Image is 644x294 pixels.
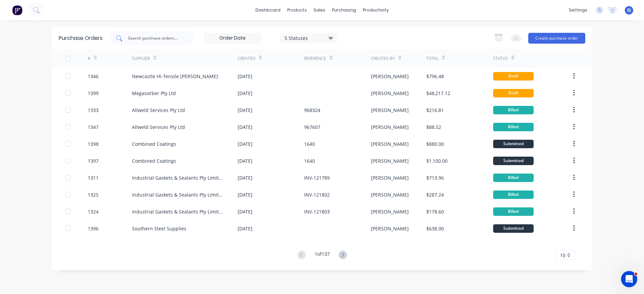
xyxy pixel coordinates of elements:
div: 1396 [88,225,99,232]
a: dashboard [252,5,284,15]
div: Industrial Gaskets & Sealants Pty Limited [132,208,224,215]
div: [DATE] [238,157,252,164]
div: Megasorber Pty Ltd [132,90,176,97]
div: [DATE] [238,140,252,148]
div: [PERSON_NAME] [371,225,409,232]
div: Draft [493,89,534,97]
div: 1640 [304,140,315,148]
div: productivity [359,5,392,15]
div: Submitted [493,140,534,148]
div: Southern Steel Supplies [132,225,186,232]
div: 1311 [88,174,99,181]
div: 1347 [88,123,99,131]
div: Combined Coatings [132,140,176,148]
div: $1,100.00 [426,157,448,164]
iframe: Intercom live chat [621,271,637,287]
button: Create purchase order [528,33,585,44]
div: 967607 [304,123,320,131]
div: [PERSON_NAME] [371,73,409,80]
div: 1398 [88,140,99,148]
div: [DATE] [238,123,252,131]
div: Newcastle Hi-Tensile [PERSON_NAME] [132,73,218,80]
div: [PERSON_NAME] [371,157,409,164]
div: Reference [304,55,326,62]
div: [PERSON_NAME] [371,191,409,198]
div: 1397 [88,157,99,164]
div: $796.48 [426,73,444,80]
div: Status [493,55,508,62]
div: 968324 [304,107,320,114]
div: Billed [493,174,534,182]
div: Billed [493,190,534,199]
div: $216.81 [426,107,444,114]
div: INV-121802 [304,191,330,198]
div: Submitted [493,224,534,233]
div: [DATE] [238,225,252,232]
div: 1 of 137 [315,250,330,260]
div: Billed [493,207,534,216]
div: $287.24 [426,191,444,198]
div: 1399 [88,90,99,97]
div: sales [310,5,329,15]
div: 1346 [88,73,99,80]
div: 1640 [304,157,315,164]
div: Billed [493,123,534,131]
div: Allweld Services Pty Ltd [132,107,185,114]
div: [PERSON_NAME] [371,90,409,97]
div: INV-121803 [304,208,330,215]
div: [DATE] [238,191,252,198]
input: Order Date [204,33,261,43]
div: [PERSON_NAME] [371,174,409,181]
div: $48,217.12 [426,90,450,97]
div: [DATE] [238,73,252,80]
div: 1324 [88,208,99,215]
div: [DATE] [238,90,252,97]
div: 1325 [88,191,99,198]
div: Combined Coatings [132,157,176,164]
div: Total [426,55,438,62]
div: $880.00 [426,140,444,148]
div: [PERSON_NAME] [371,140,409,148]
div: $178.60 [426,208,444,215]
div: [PERSON_NAME] [371,107,409,114]
div: Industrial Gaskets & Sealants Pty Limited [132,174,224,181]
div: [PERSON_NAME] [371,208,409,215]
div: INV-121789 [304,174,330,181]
span: 10 [560,252,565,259]
div: Draft [493,72,534,81]
div: [DATE] [238,208,252,215]
div: settings [565,5,591,15]
input: Search purchase orders... [127,35,183,42]
img: Factory [12,5,22,15]
div: Allweld Services Pty Ltd [132,123,185,131]
div: Purchase Orders [59,34,103,42]
div: 1333 [88,107,99,114]
div: Created [238,55,256,62]
div: Created By [371,55,395,62]
div: Supplier [132,55,150,62]
div: [DATE] [238,174,252,181]
div: $88.52 [426,123,441,131]
div: Industrial Gaskets & Sealants Pty Limited [132,191,224,198]
div: products [284,5,310,15]
div: # [88,55,90,62]
div: Submitted [493,157,534,165]
div: [PERSON_NAME] [371,123,409,131]
div: purchasing [329,5,359,15]
div: $638.00 [426,225,444,232]
div: $713.96 [426,174,444,181]
div: Billed [493,106,534,114]
span: BJ [627,7,631,13]
div: [DATE] [238,107,252,114]
div: 5 Statuses [285,34,333,41]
